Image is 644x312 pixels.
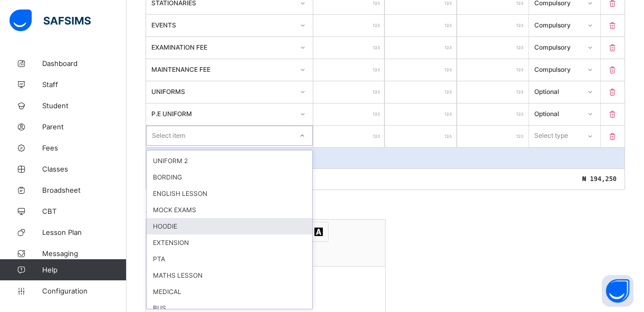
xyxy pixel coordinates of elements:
button: Highlight Color [310,223,328,241]
div: EXAMINATION FEE [151,43,294,51]
span: Messaging [42,249,127,258]
div: EXTENSION [147,234,312,251]
div: UNIFORM 2 [147,153,312,169]
div: Select type [534,126,568,146]
span: Dashboard [42,59,127,68]
span: Staff [42,80,127,89]
div: HOODIE [147,218,312,234]
span: Fees [42,144,127,152]
div: Select item [152,126,185,146]
div: EVENTS [151,21,294,29]
div: Optional [534,87,581,95]
span: Broadsheet [42,186,127,194]
span: Classes [42,165,127,173]
span: Additional Note [146,206,191,214]
div: PTA [147,251,312,267]
div: Compulsory [534,65,581,73]
span: ₦ 194,250 [582,175,617,183]
div: Compulsory [534,21,581,29]
span: CBT [42,207,127,215]
div: Compulsory [534,43,581,51]
div: P.E UNIFORM [151,109,294,117]
span: Parent [42,122,127,131]
img: safsims [9,10,91,32]
span: Configuration [42,287,126,295]
span: Lesson Plan [42,228,127,237]
button: Open asap [602,275,633,307]
div: Optional [534,109,581,117]
div: MAINTENANCE FEE [151,65,294,73]
div: ENGLISH LESSON [147,185,312,202]
div: BORDING [147,169,312,185]
span: Help [42,266,126,274]
span: Student [42,101,127,110]
div: MEDICAL [147,283,312,300]
div: UNIFORMS [151,87,294,95]
div: MATHS LESSON [147,267,312,283]
div: MOCK EXAMS [147,202,312,218]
